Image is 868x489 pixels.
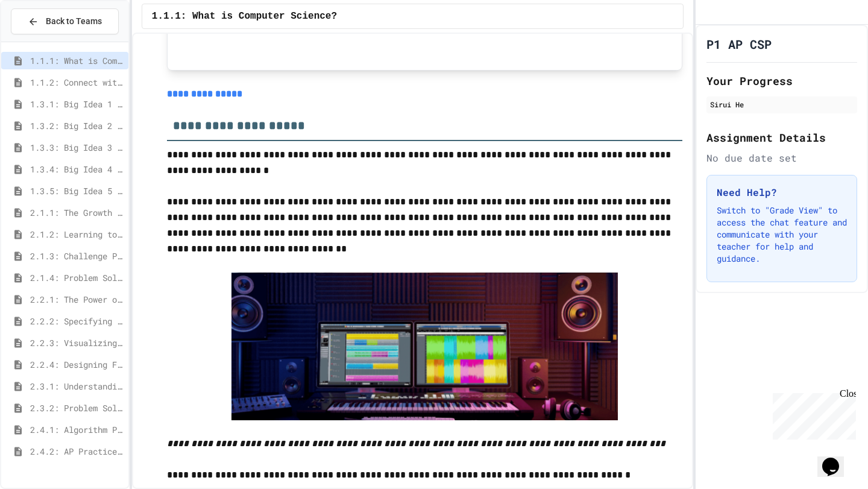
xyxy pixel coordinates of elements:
span: 2.1.3: Challenge Problem - The Bridge [30,250,124,262]
button: Back to Teams [11,8,119,34]
span: 1.3.4: Big Idea 4 - Computing Systems and Networks [30,163,124,175]
span: 1.3.5: Big Idea 5 - Impact of Computing [30,185,124,197]
span: 1.1.1: What is Computer Science? [30,54,124,67]
h2: Assignment Details [706,129,857,146]
span: 1.3.3: Big Idea 3 - Algorithms and Programming [30,141,124,154]
div: Sirui He [710,99,854,110]
span: 2.1.2: Learning to Solve Hard Problems [30,228,124,241]
span: 2.3.2: Problem Solving Reflection [30,402,124,414]
iframe: chat widget [768,388,856,440]
span: 2.4.2: AP Practice Questions [30,445,124,458]
div: Chat with us now!Close [5,5,83,77]
span: 2.2.2: Specifying Ideas with Pseudocode [30,315,124,327]
span: 2.1.1: The Growth Mindset [30,206,124,219]
h1: P1 AP CSP [706,36,772,52]
h3: Need Help? [717,185,847,200]
span: 2.2.3: Visualizing Logic with Flowcharts [30,336,124,349]
span: 2.4.1: Algorithm Practice Exercises [30,423,124,436]
span: 1.3.1: Big Idea 1 - Creative Development [30,98,124,110]
div: No due date set [706,151,857,165]
p: Switch to "Grade View" to access the chat feature and communicate with your teacher for help and ... [717,204,847,265]
span: 2.1.4: Problem Solving Practice [30,271,124,284]
span: 1.3.2: Big Idea 2 - Data [30,119,124,132]
span: Back to Teams [46,15,102,28]
span: 1.1.2: Connect with Your World [30,76,124,89]
iframe: chat widget [817,441,856,477]
span: 2.3.1: Understanding Games with Flowcharts [30,380,124,393]
span: 2.2.4: Designing Flowcharts [30,358,124,371]
span: 2.2.1: The Power of Algorithms [30,293,124,306]
span: 1.1.1: What is Computer Science? [152,9,337,24]
h2: Your Progress [706,72,857,89]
